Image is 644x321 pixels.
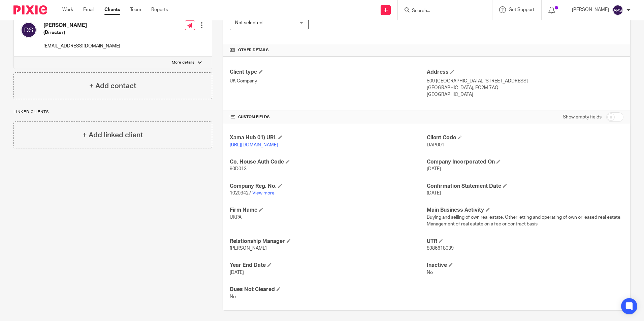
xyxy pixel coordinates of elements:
[130,6,141,13] a: Team
[89,81,136,91] h4: + Add contact
[427,143,444,147] span: DAP001
[427,183,623,190] h4: Confirmation Statement Date
[172,60,194,65] p: More details
[62,6,73,13] a: Work
[151,6,168,13] a: Reports
[83,130,143,140] h4: + Add linked client
[427,158,623,166] h4: Company Incorporated On
[572,6,609,13] p: [PERSON_NAME]
[427,215,621,226] span: Buying and selling of own real estate, Other letting and operating of own or leased real estate, ...
[235,21,262,25] span: Not selected
[230,262,426,269] h4: Year End Date
[563,114,602,120] label: Show empty fields
[230,294,236,299] span: No
[230,143,278,147] a: [URL][DOMAIN_NAME]
[230,286,426,293] h4: Dues Not Cleared
[230,183,426,190] h4: Company Reg. No.
[230,215,241,220] span: UKPA
[43,22,120,29] h4: [PERSON_NAME]
[509,7,535,12] span: Get Support
[230,238,426,245] h4: Relationship Manager
[83,6,94,13] a: Email
[427,78,623,84] p: 809 [GEOGRAPHIC_DATA], [STREET_ADDRESS]
[230,270,244,275] span: [DATE]
[230,114,426,120] h4: CUSTOM FIELDS
[427,134,623,141] h4: Client Code
[411,8,472,14] input: Search
[230,167,247,171] span: 90D013
[238,47,269,53] span: Other details
[427,167,441,171] span: [DATE]
[13,5,47,14] img: Pixie
[43,29,120,36] h5: (Director)
[230,69,426,76] h4: Client type
[230,158,426,166] h4: Co. House Auth Code
[21,22,37,38] img: svg%3E
[427,270,433,275] span: No
[230,207,426,214] h4: Firm Name
[13,109,212,115] p: Linked clients
[427,238,623,245] h4: UTR
[427,191,441,195] span: [DATE]
[427,207,623,214] h4: Main Business Activity
[230,78,426,84] p: UK Company
[427,84,623,91] p: [GEOGRAPHIC_DATA], EC2M 7AQ
[427,262,623,269] h4: Inactive
[104,6,120,13] a: Clients
[230,246,267,251] span: [PERSON_NAME]
[252,191,275,195] a: View more
[43,43,120,49] p: [EMAIL_ADDRESS][DOMAIN_NAME]
[427,91,623,98] p: [GEOGRAPHIC_DATA]
[427,69,623,76] h4: Address
[612,5,623,15] img: svg%3E
[230,191,251,195] span: 10203427
[427,246,454,251] span: 8986618039
[230,134,426,141] h4: Xama Hub 01) URL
